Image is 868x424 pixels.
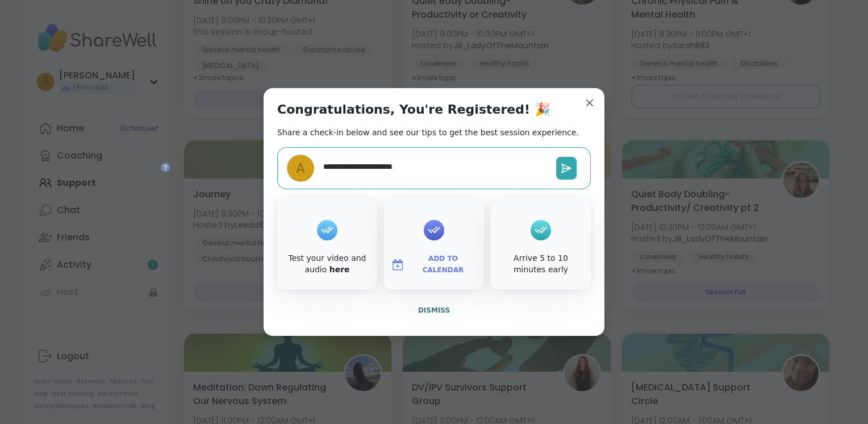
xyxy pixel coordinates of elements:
[493,253,589,275] div: Arrive 5 to 10 minutes early
[329,265,350,274] a: here
[277,102,550,118] h1: Congratulations, You're Registered! 🎉
[161,163,170,172] iframe: Spotlight
[386,253,482,277] button: Add to Calendar
[409,253,477,276] span: Add to Calendar
[279,253,375,275] div: Test your video and audio
[277,298,591,322] button: Dismiss
[296,159,305,178] span: A
[391,258,404,272] img: ShareWell Logomark
[277,127,579,138] h2: Share a check-in below and see our tips to get the best session experience.
[418,306,450,314] span: Dismiss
